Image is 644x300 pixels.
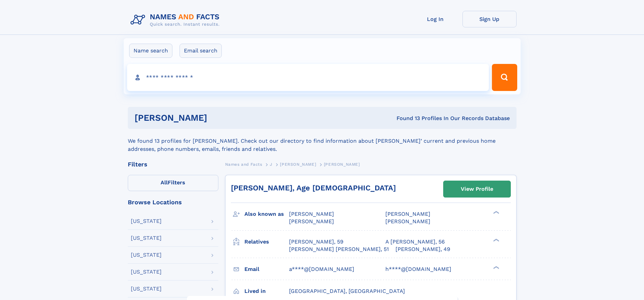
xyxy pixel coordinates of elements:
[461,181,493,197] div: View Profile
[289,246,389,253] a: [PERSON_NAME] [PERSON_NAME], 51
[128,161,218,167] div: Filters
[289,238,343,246] a: [PERSON_NAME], 59
[244,263,289,275] h3: Email
[289,288,405,294] span: [GEOGRAPHIC_DATA], [GEOGRAPHIC_DATA]
[131,286,162,292] div: [US_STATE]
[385,238,445,246] a: A [PERSON_NAME], 56
[289,211,334,217] span: [PERSON_NAME]
[385,218,430,225] span: [PERSON_NAME]
[127,64,489,91] input: search input
[180,44,222,58] label: Email search
[462,11,517,27] a: Sign Up
[128,129,517,153] div: We found 13 profiles for [PERSON_NAME]. Check out our directory to find information about [PERSON...
[492,265,500,270] div: ❯
[244,236,289,248] h3: Relatives
[244,208,289,220] h3: Also known as
[231,184,396,192] a: [PERSON_NAME], Age [DEMOGRAPHIC_DATA]
[289,218,334,225] span: [PERSON_NAME]
[128,175,218,191] label: Filters
[131,235,162,241] div: [US_STATE]
[244,285,289,297] h3: Lived in
[444,181,510,197] a: View Profile
[492,64,517,91] button: Search Button
[131,252,162,258] div: [US_STATE]
[129,44,172,58] label: Name search
[280,162,316,167] span: [PERSON_NAME]
[492,210,500,215] div: ❯
[270,160,272,168] a: J
[161,179,168,186] span: All
[131,218,162,224] div: [US_STATE]
[408,11,462,27] a: Log In
[270,162,272,167] span: J
[492,238,500,242] div: ❯
[396,246,450,253] a: [PERSON_NAME], 49
[131,269,162,275] div: [US_STATE]
[302,115,510,122] div: Found 13 Profiles In Our Records Database
[128,11,225,29] img: Logo Names and Facts
[324,162,360,167] span: [PERSON_NAME]
[280,160,316,168] a: [PERSON_NAME]
[135,114,302,122] h1: [PERSON_NAME]
[128,199,218,205] div: Browse Locations
[225,160,262,168] a: Names and Facts
[385,211,430,217] span: [PERSON_NAME]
